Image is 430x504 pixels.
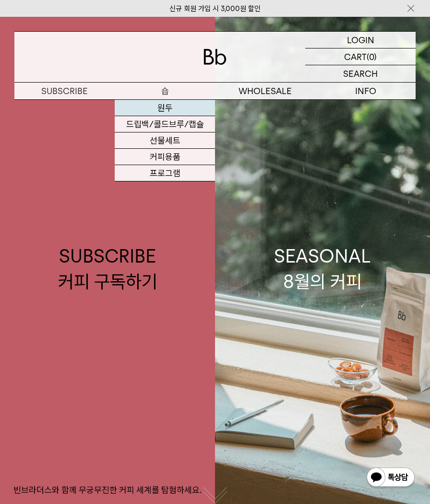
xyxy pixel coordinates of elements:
p: (0) [367,48,377,65]
p: LOGIN [347,32,374,48]
div: SUBSCRIBE 커피 구독하기 [58,243,157,294]
a: 신규 회원 가입 시 3,000원 할인 [169,4,261,13]
a: 숍 [115,83,215,99]
a: 드립백/콜드브루/캡슐 [115,116,215,132]
p: WHOLESALE [215,83,315,99]
p: CART [344,48,367,65]
a: 원두 [115,100,215,116]
a: SUBSCRIBE [14,83,115,99]
div: SEASONAL 8월의 커피 [274,243,371,294]
a: 선물세트 [115,132,215,149]
a: 커피용품 [115,149,215,165]
p: INFO [315,83,416,99]
a: LOGIN [305,32,416,48]
p: SEARCH [343,65,378,82]
a: 프로그램 [115,165,215,181]
img: 카카오톡 채널 1:1 채팅 버튼 [366,467,416,490]
a: CART (0) [305,48,416,65]
img: 로고 [203,49,227,65]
